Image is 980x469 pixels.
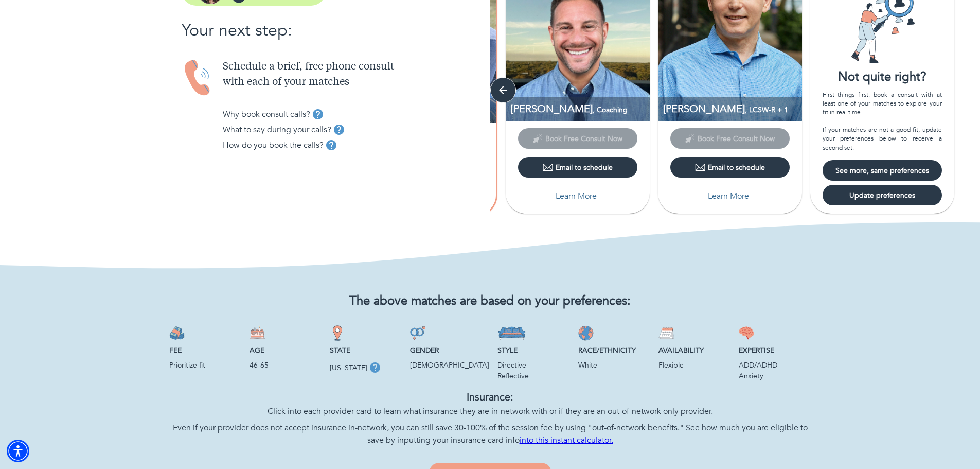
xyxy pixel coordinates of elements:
[578,325,594,341] img: Race/Ethnicity
[331,122,347,137] button: tooltip
[330,325,345,341] img: State
[670,133,790,143] span: This provider has not yet shared their calendar link. Please email the provider to schedule
[182,59,215,97] img: Handset
[670,157,790,178] button: Email to schedule
[658,360,730,371] p: Flexible
[497,325,526,341] img: Style
[827,166,938,176] span: See more, same preferences
[497,371,569,381] p: Reflective
[518,186,637,206] button: Learn More
[739,325,754,341] img: Expertise
[739,360,811,371] p: ADD/ADHD
[169,390,811,405] p: Insurance:
[169,422,811,446] p: Even if your provider does not accept insurance in-network, you can still save 30-100% of the ses...
[223,124,331,136] p: What to say during your calls?
[518,157,637,178] button: Email to schedule
[330,345,402,356] p: State
[658,345,730,356] p: Availability
[739,345,811,356] p: Expertise
[578,345,650,356] p: Race/Ethnicity
[169,294,811,309] h2: The above matches are based on your preferences:
[223,139,324,151] p: How do you book the calls?
[410,345,489,356] p: Gender
[827,190,938,200] span: Update preferences
[169,325,185,341] img: Fee
[695,162,765,172] div: Email to schedule
[330,362,367,373] p: [US_STATE]
[223,59,490,90] p: Schedule a brief, free phone consult with each of your matches
[511,102,650,116] p: Coaching
[823,91,942,152] div: First things first: book a consult with at least one of your matches to explore your fit in real ...
[182,18,490,43] p: Your next step:
[556,190,597,202] p: Learn More
[250,345,322,356] p: Age
[367,360,383,375] button: tooltip
[739,371,811,381] p: Anxiety
[310,107,326,122] button: tooltip
[324,137,339,153] button: tooltip
[578,360,650,371] p: White
[410,360,489,371] p: [DEMOGRAPHIC_DATA]
[658,325,674,341] img: Availability
[7,440,29,462] div: Accessibility Menu
[250,360,322,371] p: 46-65
[497,360,569,371] p: Directive
[823,185,942,205] button: Update preferences
[593,105,628,115] span: , Coaching
[169,405,811,418] p: Click into each provider card to learn what insurance they are in-network with or if they are an ...
[410,325,425,341] img: Gender
[520,435,613,446] a: into this instant calculator.
[223,108,310,120] p: Why book consult calls?
[810,68,954,86] div: Not quite right?
[169,345,241,356] p: Fee
[497,345,569,356] p: Style
[663,102,802,116] p: [PERSON_NAME]
[518,133,637,143] span: This provider has not yet shared their calendar link. Please email the provider to schedule
[708,190,749,202] p: Learn More
[543,162,613,172] div: Email to schedule
[670,186,790,206] button: Learn More
[745,105,788,115] span: , LCSW-R + 1
[169,360,241,371] p: Prioritize fit
[250,325,265,341] img: Age
[823,160,942,181] button: See more, same preferences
